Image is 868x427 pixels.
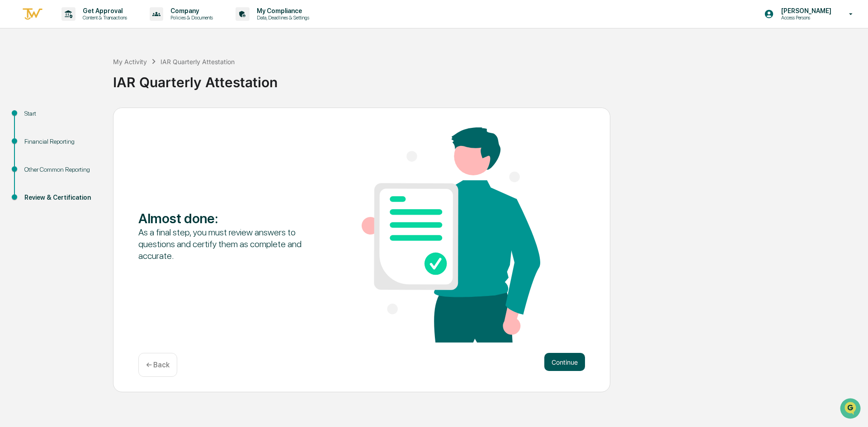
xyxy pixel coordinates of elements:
[250,14,314,21] p: Data, Deadlines & Settings
[154,72,165,83] button: Start new chat
[544,353,585,371] button: Continue
[75,7,132,14] p: Get Approval
[31,78,114,85] div: We're available if you need us!
[5,127,61,144] a: 🔎Data Lookup
[163,14,217,21] p: Policies & Documents
[113,67,863,90] div: IAR Quarterly Attestation
[18,131,57,140] span: Data Lookup
[774,7,836,14] p: [PERSON_NAME]
[250,7,314,14] p: My Compliance
[62,110,116,127] a: 🗄️Attestations
[75,14,132,21] p: Content & Transactions
[9,19,165,33] p: How can we help?
[24,137,99,146] div: Financial Reporting
[24,165,99,174] div: Other Common Reporting
[9,115,16,122] div: 🖐️
[24,193,99,202] div: Review & Certification
[24,109,99,118] div: Start
[113,58,147,66] div: My Activity
[839,397,863,422] iframe: Open customer support
[5,110,62,127] a: 🖐️Preclearance
[160,58,235,66] div: IAR Quarterly Attestation
[18,114,58,123] span: Preclearance
[9,69,25,85] img: 1746055101610-c473b297-6a78-478c-a979-82029cc54cd1
[90,153,109,160] span: Pylon
[163,7,217,14] p: Company
[362,127,540,343] img: Almost done
[66,115,73,122] div: 🗄️
[22,7,43,22] img: logo
[138,226,317,262] div: As a final step, you must review answers to questions and certify them as complete and accurate.
[31,69,148,78] div: Start new chat
[774,14,836,21] p: Access Persons
[64,153,109,160] a: Powered byPylon
[146,361,170,369] p: ← Back
[138,210,317,226] div: Almost done :
[9,132,16,139] div: 🔎
[75,114,112,123] span: Attestations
